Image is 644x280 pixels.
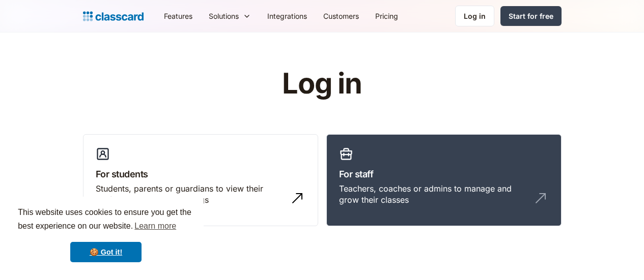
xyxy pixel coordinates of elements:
h3: For staff [339,167,549,181]
div: Students, parents or guardians to view their profile and manage bookings [96,183,285,206]
a: For staffTeachers, coaches or admins to manage and grow their classes [326,134,562,227]
div: Log in [464,11,486,21]
a: For studentsStudents, parents or guardians to view their profile and manage bookings [83,134,318,227]
a: home [83,9,144,23]
div: Solutions [201,5,259,27]
a: Start for free [500,6,562,26]
a: Features [156,5,201,27]
a: Integrations [259,5,315,27]
a: dismiss cookie message [70,242,142,262]
div: Teachers, coaches or admins to manage and grow their classes [339,183,528,206]
div: cookieconsent [8,197,204,272]
div: Start for free [509,11,553,21]
span: This website uses cookies to ensure you get the best experience on our website. [18,206,194,234]
a: learn more about cookies [133,219,178,234]
a: Customers [315,5,367,27]
a: Log in [455,6,494,26]
h1: Log in [160,68,484,100]
div: Solutions [209,11,239,21]
h3: For students [96,167,305,181]
a: Pricing [367,5,406,27]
